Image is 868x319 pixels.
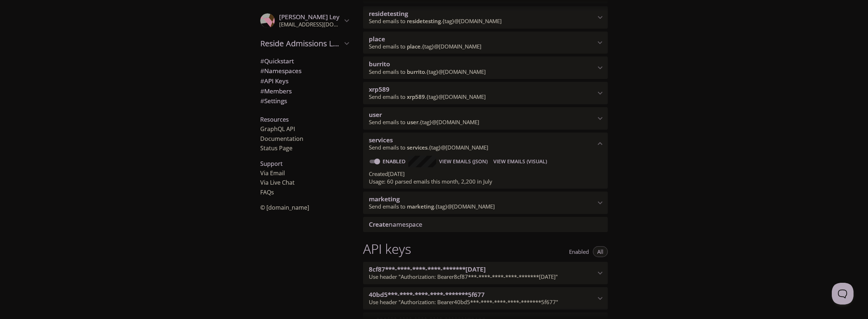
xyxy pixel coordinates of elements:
[363,6,608,29] div: residetesting namespace
[369,136,393,144] span: services
[260,87,264,95] span: #
[260,67,264,75] span: #
[369,144,488,151] span: Send emails to . {tag} @[DOMAIN_NAME]
[260,135,303,143] a: Documentation
[363,133,608,155] div: services namespace
[260,57,294,65] span: Quickstart
[254,34,354,53] div: Reside Admissions LLC team
[490,156,550,167] button: View Emails (Visual)
[593,246,608,257] button: All
[363,56,608,79] div: burrito namespace
[436,156,490,167] button: View Emails (JSON)
[363,217,608,232] div: Create namespace
[832,283,854,305] iframe: Help Scout Beacon - Open
[369,203,495,210] span: Send emails to . {tag} @[DOMAIN_NAME]
[369,35,385,43] span: place
[254,66,354,76] div: Namespaces
[254,86,354,96] div: Members
[493,157,547,166] span: View Emails (Visual)
[260,38,342,49] span: Reside Admissions LLC team
[369,220,422,228] span: namespace
[260,77,264,85] span: #
[260,67,302,75] span: Namespaces
[565,246,593,257] button: Enabled
[254,56,354,66] div: Quickstart
[369,9,408,18] span: residetesting
[369,85,389,93] span: xrp589
[369,93,486,100] span: Send emails to . {tag} @[DOMAIN_NAME]
[260,87,292,95] span: Members
[369,195,400,203] span: marketing
[260,97,287,105] span: Settings
[260,160,283,168] span: Support
[260,97,264,105] span: #
[382,158,408,165] a: Enabled
[363,107,608,130] div: user namespace
[369,68,486,75] span: Send emails to . {tag} @[DOMAIN_NAME]
[260,179,295,186] a: Via Live Chat
[271,188,274,196] span: s
[279,21,342,28] p: [EMAIL_ADDRESS][DOMAIN_NAME]
[363,241,411,257] h1: API keys
[254,9,354,33] div: Sergio Ley
[407,93,425,100] span: xrp589
[369,17,502,25] span: Send emails to . {tag} @[DOMAIN_NAME]
[369,118,479,126] span: Send emails to . {tag} @[DOMAIN_NAME]
[363,32,608,54] div: place namespace
[407,17,441,25] span: residetesting
[369,110,382,119] span: user
[363,192,608,214] div: marketing namespace
[407,43,421,50] span: place
[260,144,292,152] a: Status Page
[369,170,602,178] p: Created [DATE]
[407,68,425,75] span: burrito
[363,82,608,104] div: xrp589 namespace
[260,77,288,85] span: API Keys
[369,178,602,185] p: Usage: 60 parsed emails this month, 2,200 in July
[407,118,418,126] span: user
[407,203,434,210] span: marketing
[260,125,295,133] a: GraphQL API
[260,203,309,211] span: © [DOMAIN_NAME]
[369,60,390,68] span: burrito
[279,13,340,21] span: [PERSON_NAME] Ley
[369,43,481,50] span: Send emails to . {tag} @[DOMAIN_NAME]
[439,157,488,166] span: View Emails (JSON)
[254,76,354,86] div: API Keys
[254,96,354,106] div: Team Settings
[260,116,289,123] span: Resources
[260,169,285,177] a: Via Email
[260,57,264,65] span: #
[260,188,274,196] a: FAQ
[369,220,389,228] span: Create
[407,144,427,151] span: services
